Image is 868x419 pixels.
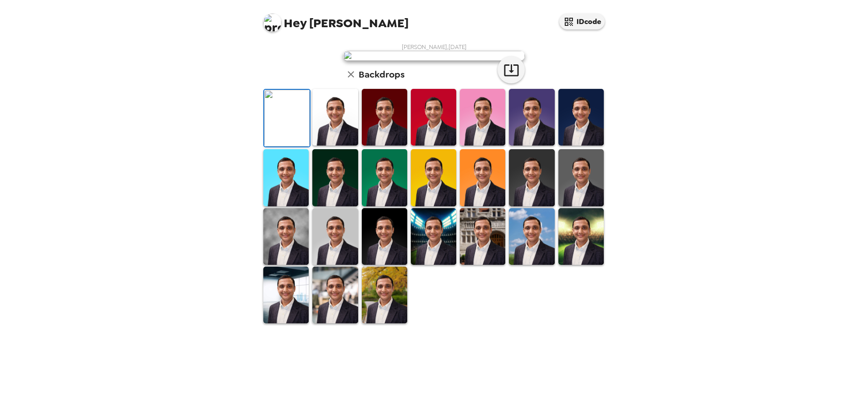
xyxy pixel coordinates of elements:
span: [PERSON_NAME] , [DATE] [402,43,467,51]
h6: Backdrops [359,67,404,82]
button: IDcode [559,14,605,29]
img: profile pic [263,14,281,32]
img: user [343,51,525,61]
img: Original [264,90,310,146]
span: Hey [284,15,306,31]
span: [PERSON_NAME] [263,9,409,29]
